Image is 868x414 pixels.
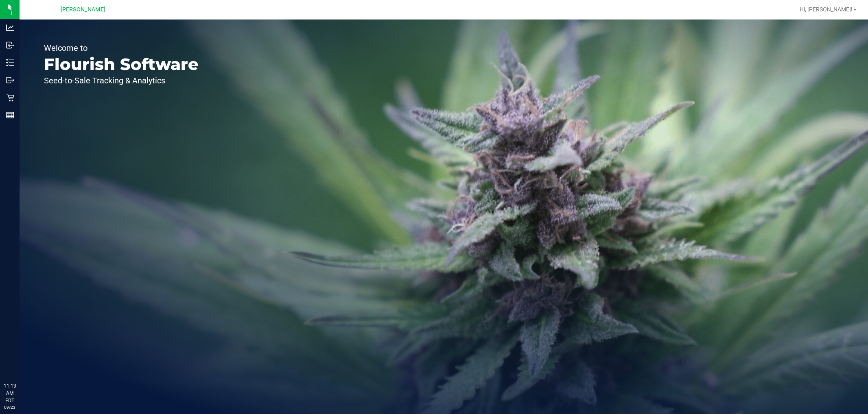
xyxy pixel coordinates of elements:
inline-svg: Analytics [6,24,14,32]
inline-svg: Reports [6,111,14,119]
inline-svg: Inventory [6,59,14,67]
p: 11:13 AM EDT [4,382,16,404]
p: Flourish Software [44,56,199,72]
inline-svg: Retail [6,94,14,102]
p: Seed-to-Sale Tracking & Analytics [44,76,199,85]
span: [PERSON_NAME] [61,6,105,13]
p: Welcome to [44,44,199,52]
inline-svg: Inbound [6,41,14,49]
span: Hi, [PERSON_NAME]! [800,6,853,13]
p: 09/23 [4,404,16,410]
inline-svg: Outbound [6,76,14,84]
